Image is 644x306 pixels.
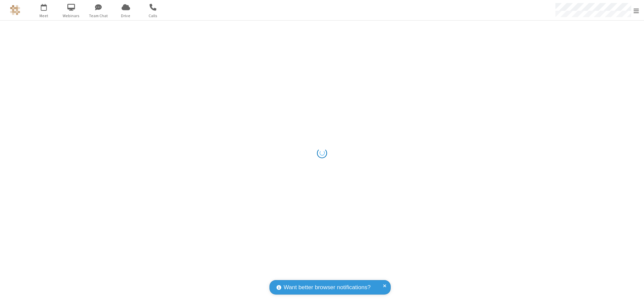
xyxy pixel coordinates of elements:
[31,13,57,19] span: Meet
[86,13,111,19] span: Team Chat
[140,13,166,19] span: Calls
[284,283,371,292] span: Want better browser notifications?
[10,5,20,15] img: QA Selenium DO NOT DELETE OR CHANGE
[113,13,138,19] span: Drive
[59,13,84,19] span: Webinars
